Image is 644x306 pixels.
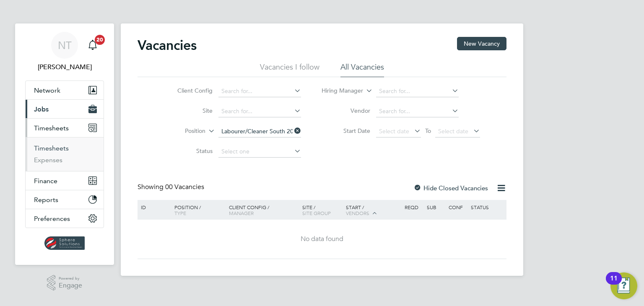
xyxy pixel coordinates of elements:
div: Showing [138,183,206,192]
span: Nathan Taylor [25,62,104,72]
label: Start Date [322,127,370,135]
a: Expenses [34,156,62,164]
label: Vendor [322,107,370,114]
span: To [423,125,434,136]
div: Sub [425,200,447,214]
div: Conf [447,200,468,214]
a: Go to home page [25,236,104,250]
span: Preferences [34,215,70,223]
div: ID [139,200,168,214]
span: Type [174,210,186,216]
span: Reports [34,196,58,204]
label: Hide Closed Vacancies [413,184,488,192]
label: Status [164,147,213,155]
label: Site [164,107,213,114]
input: Select one [218,146,301,158]
span: Jobs [34,105,49,113]
label: Client Config [164,87,213,94]
div: Site / [300,200,344,220]
div: Position / [168,200,227,220]
span: 00 Vacancies [165,183,204,191]
span: Engage [59,282,82,289]
span: Powered by [59,275,82,282]
span: NT [58,40,72,51]
div: Reqd [402,200,424,214]
img: spheresolutions-logo-retina.png [44,236,85,250]
a: Timesheets [34,144,69,152]
nav: Main navigation [15,23,114,265]
div: 11 [610,278,618,289]
label: Position [157,127,205,135]
span: Manager [229,210,254,216]
span: Timesheets [34,124,69,132]
label: Hiring Manager [315,87,363,95]
div: Client Config / [227,200,300,220]
div: Start / [344,200,402,221]
input: Search for... [218,106,301,117]
button: Timesheets [26,119,104,137]
button: Jobs [26,100,104,118]
input: Search for... [376,106,459,117]
a: Powered byEngage [47,275,83,291]
h2: Vacancies [138,37,197,54]
span: Select date [379,127,409,135]
a: 20 [84,32,101,59]
button: New Vacancy [457,37,506,50]
div: Status [469,200,505,214]
span: Network [34,86,60,94]
li: All Vacancies [340,62,384,77]
li: Vacancies I follow [260,62,319,77]
div: No data found [139,235,505,244]
div: Timesheets [26,137,104,171]
span: Select date [438,127,468,135]
span: 20 [95,35,105,45]
input: Search for... [218,126,301,137]
input: Search for... [376,86,459,97]
span: Vendors [346,210,369,216]
a: NT[PERSON_NAME] [25,32,104,72]
button: Open Resource Center, 11 new notifications [610,272,637,299]
button: Preferences [26,209,104,228]
span: Finance [34,177,57,185]
input: Search for... [218,86,301,97]
button: Reports [26,190,104,209]
button: Finance [26,171,104,190]
span: Site Group [302,210,331,216]
button: Network [26,81,104,99]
